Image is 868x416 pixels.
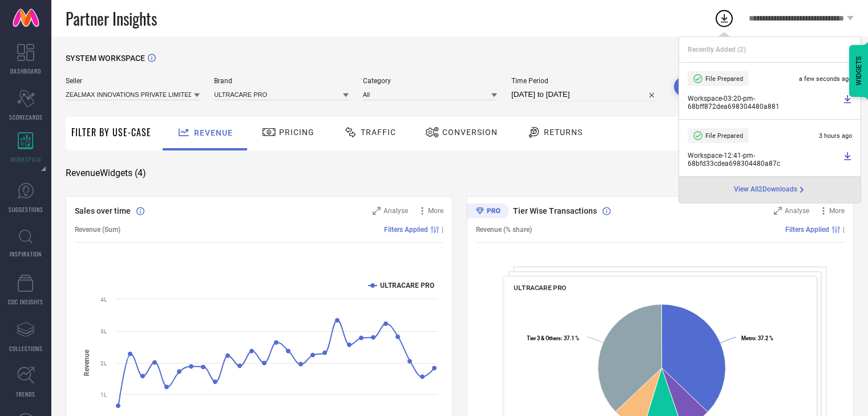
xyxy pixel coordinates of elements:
span: More [829,207,845,215]
text: 4L [100,296,107,303]
span: ULTRACARE PRO [514,284,567,292]
span: INSPIRATION [10,250,42,258]
span: DASHBOARD [10,67,41,75]
span: Pricing [279,128,314,137]
span: Traffic [361,128,396,137]
span: Conversion [442,128,498,137]
text: 3L [100,328,107,335]
span: Filters Applied [785,226,829,234]
span: Workspace - 12:41-pm - 68bfd33cdea698304480a87c [688,152,840,168]
span: Category [363,77,497,85]
span: Filters Applied [384,226,428,234]
span: Seller [66,77,200,85]
text: : 37.2 % [741,335,773,341]
text: : 37.1 % [527,335,579,341]
text: 2L [100,360,107,366]
span: View All 2 Downloads [734,185,797,194]
span: Workspace - 03:20-pm - 68bff872dea698304480a881 [688,95,840,111]
tspan: Revenue [83,349,91,376]
tspan: Tier 3 & Others [527,335,561,341]
text: ULTRACARE PRO [380,282,434,289]
span: Revenue [194,128,233,137]
span: Time Period [511,77,660,85]
span: COLLECTIONS [9,344,43,353]
span: Analyse [785,207,809,215]
span: Tier Wise Transactions [513,206,597,215]
span: Revenue (Sum) [75,226,120,234]
span: More [428,207,443,215]
span: Revenue (% share) [476,226,532,234]
span: File Prepared [705,75,743,83]
span: CDC INSIGHTS [8,297,43,306]
div: Open download page [734,185,806,194]
button: Search [674,77,736,96]
span: Recently Added ( 2 ) [688,46,746,54]
span: SUGGESTIONS [9,205,43,214]
div: Premium [467,203,509,221]
span: File Prepared [705,132,743,140]
span: Partner Insights [66,7,157,30]
span: a few seconds ago [799,75,852,83]
span: Filter By Use-Case [71,125,151,139]
span: SCORECARDS [9,113,43,121]
a: Download [843,152,852,168]
div: Open download list [714,8,734,28]
span: Brand [214,77,348,85]
span: | [843,226,845,234]
span: TRENDS [16,390,35,398]
span: | [442,226,443,234]
a: View All2Downloads [734,185,806,194]
span: Revenue Widgets ( 4 ) [66,168,146,179]
svg: Zoom [774,207,782,215]
svg: Zoom [373,207,381,215]
a: Download [843,95,852,111]
span: 3 hours ago [819,132,852,140]
tspan: Metro [741,335,755,341]
span: Sales over time [75,206,131,215]
input: Select time period [511,88,660,101]
span: Returns [544,128,583,137]
span: Analyse [383,207,408,215]
text: 1L [100,391,107,398]
span: WORKSPACE [10,155,42,164]
span: SYSTEM WORKSPACE [66,54,145,63]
